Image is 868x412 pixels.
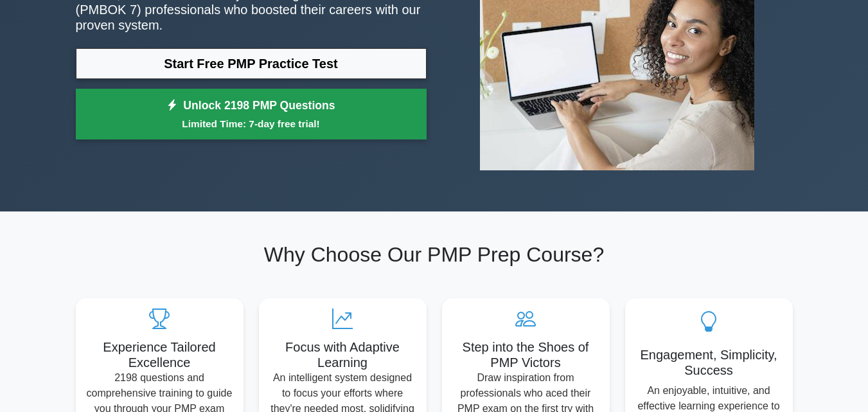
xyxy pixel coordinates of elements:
[635,347,783,378] h5: Engagement, Simplicity, Success
[92,116,411,131] small: Limited Time: 7-day free trial!
[76,242,793,267] h2: Why Choose Our PMP Prep Course?
[269,339,416,370] h5: Focus with Adaptive Learning
[76,48,427,79] a: Start Free PMP Practice Test
[76,89,427,140] a: Unlock 2198 PMP QuestionsLimited Time: 7-day free trial!
[452,339,599,370] h5: Step into the Shoes of PMP Victors
[86,339,233,370] h5: Experience Tailored Excellence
